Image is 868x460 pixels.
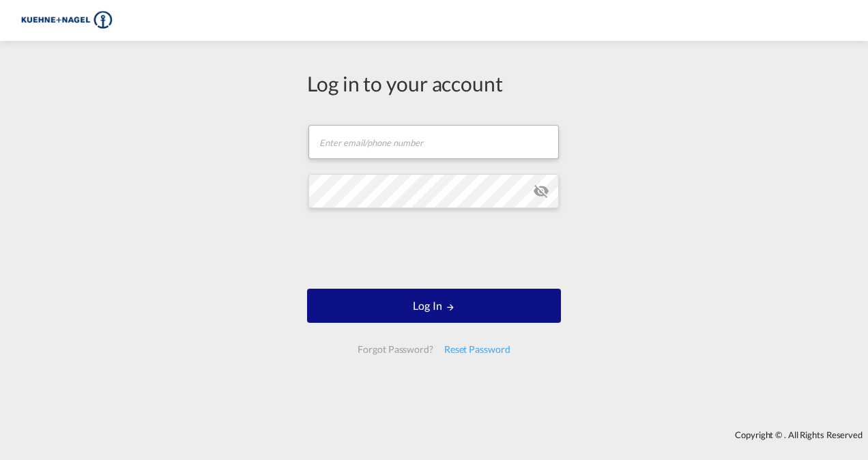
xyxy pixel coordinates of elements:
[308,125,559,159] input: Enter email/phone number
[20,5,113,36] img: 36441310f41511efafde313da40ec4a4.png
[533,183,549,199] md-icon: icon-eye-off
[439,337,516,362] div: Reset Password
[352,337,438,362] div: Forgot Password?
[307,69,561,98] div: Log in to your account
[330,222,538,275] iframe: reCAPTCHA
[307,289,561,323] button: LOGIN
